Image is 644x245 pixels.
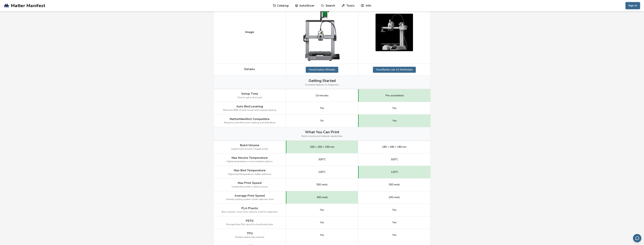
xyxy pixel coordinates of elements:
span: Yes [392,221,397,224]
span: 500 mm/s [316,183,328,186]
span: 300°C [391,158,398,161]
span: 300 mm/s [317,196,328,199]
span: Average Print Speed [235,194,265,197]
span: PLA Plastic [241,207,258,210]
span: General printing speed = prints take less time [226,198,274,201]
span: 10 minutes [315,94,329,97]
img: Creality Hi [303,4,341,61]
span: Higher temperature = more material options [227,160,273,163]
span: Ready for print files from Catalog and AutoSlicer [224,121,275,124]
span: Max Print Speed [238,181,262,185]
span: Yes [320,234,324,237]
span: Larger build volume = bigger prints [231,148,268,150]
span: Removes 80% of print issues and manual leveling [223,109,276,112]
span: Yes [392,208,397,211]
span: No [320,119,324,122]
span: Max Bed Temperature [234,169,266,172]
span: Yes [320,107,324,110]
span: What You Can Print [305,130,339,134]
span: Essential features for beginners [305,84,339,86]
a: ViewBambu Lab A1 MiniDetails [373,67,416,73]
span: Yes [392,107,397,110]
span: 120°C [391,171,398,174]
span: Fastest the printer is able to move [232,186,268,188]
span: Time to get to first print [237,96,262,99]
span: 200 mm/s [389,196,400,199]
span: Yes [320,208,324,211]
span: Matter Manifest [11,3,45,8]
span: Stronger than PLA, good for functional parts [226,223,273,226]
span: 300°C [318,158,326,161]
a: ViewCreality HiDetails [306,67,338,73]
span: Details [244,67,255,71]
button: Sign In [625,2,640,9]
span: Basic plastic, most color options, best for beginners [222,211,278,213]
span: Max Nozzle Temperature [232,156,268,160]
button: Send feedback via email [633,234,641,242]
span: PETG [246,219,253,223]
span: 500 mm/s [389,183,400,186]
span: Getting Started [309,79,336,83]
span: MatterManifest Compatible [230,117,270,121]
span: Pre-assembled [386,94,404,97]
span: Setup Time [241,92,258,95]
span: Build volume and material capabilities [302,135,342,138]
span: Image [245,30,254,34]
span: Higher bed temperature = better adhesion [228,173,271,176]
span: Auto Bed Leveling [236,105,263,108]
span: Yes [320,221,324,224]
span: Flexible rubber-like material [235,236,264,239]
span: 260 × 260 × 300 mm [310,145,334,148]
span: Build Volume [240,144,259,147]
span: 100°C [318,171,326,174]
span: Yes [392,119,397,122]
span: TPU [247,232,253,235]
img: Bambu Lab A1 Mini [376,14,413,51]
span: 180 × 180 × 180 mm [382,145,406,148]
span: Yes [392,234,397,237]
